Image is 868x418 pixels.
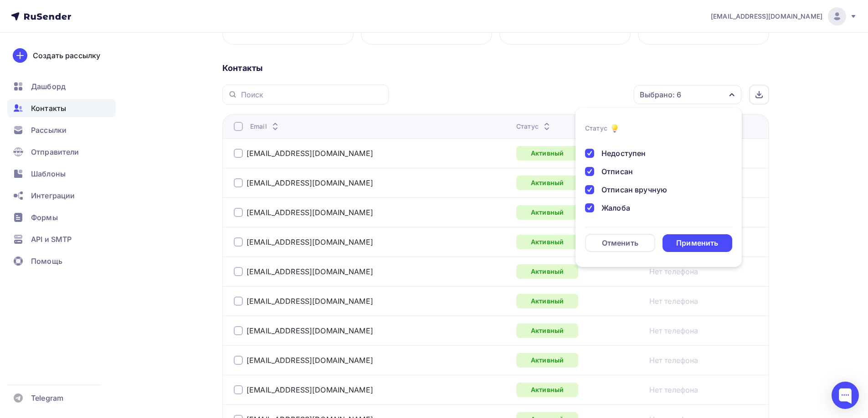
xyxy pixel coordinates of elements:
a: [EMAIL_ADDRESS][DOMAIN_NAME] [247,297,373,306]
span: Помощь [31,256,62,267]
span: API и SMTP [31,234,72,245]
span: Дашборд [31,81,66,92]
span: Отправители [31,146,79,157]
a: [EMAIL_ADDRESS][DOMAIN_NAME] [247,326,373,335]
span: Шаблоны [31,168,66,179]
div: Активный [516,235,578,249]
a: Нет телефона [649,266,699,277]
a: [EMAIL_ADDRESS][DOMAIN_NAME] [247,267,373,276]
a: Нет телефона [649,384,699,395]
div: Активный [516,146,578,161]
span: [EMAIL_ADDRESS][DOMAIN_NAME] [711,12,822,21]
a: [EMAIL_ADDRESS][DOMAIN_NAME] [247,356,373,365]
div: Применить [676,238,718,248]
a: [EMAIL_ADDRESS][DOMAIN_NAME] [247,385,373,394]
a: Нет телефона [649,355,699,366]
span: Контакты [31,103,66,114]
a: Контакты [7,99,116,117]
div: Статус [585,124,607,133]
a: [EMAIL_ADDRESS][DOMAIN_NAME] [247,237,373,247]
span: Интеграции [31,190,75,201]
a: [EMAIL_ADDRESS][DOMAIN_NAME] [247,178,373,187]
div: Email [250,122,281,131]
a: [EMAIL_ADDRESS][DOMAIN_NAME] [711,7,857,25]
span: Формы [31,212,58,223]
div: Создать рассылку [33,50,100,61]
a: Рассылки [7,121,116,139]
a: Нет телефона [649,325,699,336]
div: Активный [516,264,578,279]
a: Дашборд [7,77,116,96]
div: Недоступен [601,148,646,159]
div: Статус [516,122,552,131]
ul: Выбрано: 6 [575,108,742,267]
div: Выбрано: 6 [640,89,681,100]
button: Выбрано: 6 [633,85,742,105]
div: Активный [516,205,578,220]
a: Формы [7,208,116,227]
div: Активный [516,353,578,368]
div: Активный [516,176,578,190]
div: Жалоба [601,202,630,213]
div: Контакты [222,63,769,74]
div: Активный [516,294,578,308]
a: Нет телефона [649,296,699,307]
a: Шаблоны [7,165,116,183]
div: Отписан вручную [601,184,667,195]
div: Активный [516,383,578,397]
span: Telegram [31,393,63,403]
a: [EMAIL_ADDRESS][DOMAIN_NAME] [247,149,373,158]
a: [EMAIL_ADDRESS][DOMAIN_NAME] [247,208,373,217]
span: Рассылки [31,125,67,136]
div: Отменить [602,237,638,248]
div: Активный [516,323,578,338]
input: Поиск [241,90,383,100]
div: Отписан [601,166,633,177]
a: Отправители [7,143,116,161]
